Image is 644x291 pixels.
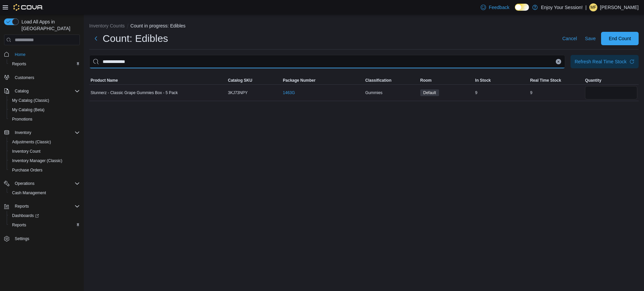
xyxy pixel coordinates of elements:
button: Product Name [89,76,227,84]
div: 9 [529,89,584,97]
p: Enjoy Your Session! [541,3,583,11]
span: Cash Management [9,189,80,197]
span: Reports [9,60,80,68]
span: Quantity [585,78,601,83]
p: [PERSON_NAME] [600,3,639,11]
button: My Catalog (Beta) [7,105,83,115]
button: Reports [7,59,83,69]
a: Dashboards [7,211,83,220]
span: Reports [15,204,29,209]
button: Quantity [584,76,639,84]
button: Reports [7,220,83,230]
span: Inventory Manager (Classic) [12,158,62,163]
span: Dashboards [9,212,80,220]
button: Inventory [12,129,34,137]
button: Cash Management [7,188,83,198]
span: Inventory [12,129,80,137]
button: Save [582,32,598,45]
span: Product Name [91,78,118,83]
button: Catalog SKU [227,76,282,84]
button: Next [89,32,103,45]
div: 9 [474,89,529,97]
a: Cash Management [9,189,49,197]
span: My Catalog (Classic) [12,98,49,103]
span: End Count [609,35,631,42]
span: 3KJ73NPY [228,90,248,95]
span: Inventory [15,130,31,135]
a: Promotions [9,115,35,123]
span: Operations [15,181,35,186]
button: Inventory Counts [89,23,125,28]
button: Operations [12,179,37,188]
span: Settings [15,236,29,241]
span: Dashboards [12,213,39,218]
span: Settings [12,234,80,243]
button: Real Time Stock [529,76,584,84]
span: Reports [12,61,26,67]
span: Real Time Stock [530,78,561,83]
button: Catalog [1,86,83,96]
span: Customers [12,73,80,82]
span: Catalog [15,88,29,94]
span: Cash Management [12,190,46,196]
button: Purchase Orders [7,165,83,175]
span: Catalog [12,87,80,95]
a: Inventory Count [9,147,43,155]
span: My Catalog (Beta) [9,106,80,114]
span: Adjustments (Classic) [12,139,51,145]
button: My Catalog (Classic) [7,96,83,105]
a: Dashboards [9,212,42,220]
div: Mitchell Froom [589,3,597,11]
button: End Count [601,32,639,45]
a: Reports [9,221,29,229]
span: Home [12,50,80,58]
a: Feedback [478,1,512,14]
span: Inventory Manager (Classic) [9,157,80,165]
a: Home [12,51,28,59]
a: Reports [9,60,29,68]
button: Inventory Manager (Classic) [7,156,83,165]
span: Customers [15,75,34,80]
button: Count in progress: Edibles [130,23,185,28]
span: Adjustments (Classic) [9,138,80,146]
a: Settings [12,235,32,243]
span: Inventory Count [12,149,41,154]
button: In Stock [474,76,529,84]
div: Refresh Real Time Stock [575,58,627,65]
input: Dark Mode [515,4,529,11]
button: Home [1,49,83,59]
span: Promotions [9,115,80,123]
span: Load All Apps in [GEOGRAPHIC_DATA] [19,18,80,32]
a: My Catalog (Classic) [9,96,52,104]
button: Adjustments (Classic) [7,137,83,147]
button: Inventory [1,128,83,137]
span: Operations [12,179,80,188]
span: Feedback [489,4,509,11]
span: My Catalog (Beta) [12,107,45,113]
button: Operations [1,179,83,188]
span: Reports [12,222,26,228]
button: Reports [12,202,32,210]
button: Promotions [7,115,83,124]
span: Gummies [365,90,382,95]
span: Classification [365,78,391,83]
a: Adjustments (Classic) [9,138,54,146]
span: Reports [12,202,80,210]
span: In Stock [475,78,491,83]
button: Clear input [556,59,561,64]
span: Purchase Orders [9,166,80,174]
span: MF [590,3,596,11]
input: This is a search bar. After typing your query, hit enter to filter the results lower in the page. [89,55,565,68]
button: Cancel [559,32,580,45]
span: Inventory Count [9,147,80,155]
span: Room [420,78,432,83]
span: Home [15,52,25,57]
button: Reports [1,202,83,211]
span: Default [423,90,436,96]
span: Catalog SKU [228,78,253,83]
a: Purchase Orders [9,166,45,174]
span: Purchase Orders [12,167,43,173]
h1: Count: Edibles [103,32,168,45]
span: Reports [9,221,80,229]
